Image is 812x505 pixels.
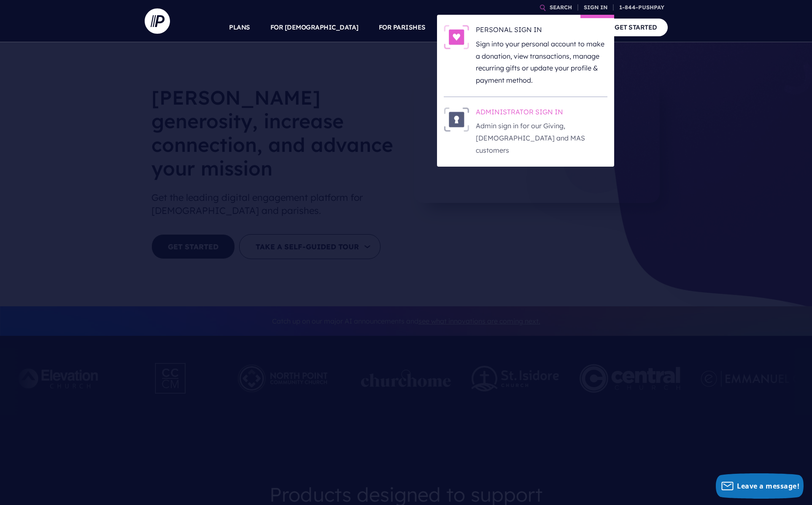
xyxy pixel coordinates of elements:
img: PERSONAL SIGN IN - Illustration [444,25,469,49]
a: PLANS [229,13,250,42]
h6: PERSONAL SIGN IN [476,25,607,38]
img: ADMINISTRATOR SIGN IN - Illustration [444,107,469,132]
p: Sign into your personal account to make a donation, view transactions, manage recurring gifts or ... [476,38,607,86]
a: COMPANY [553,13,584,42]
h6: ADMINISTRATOR SIGN IN [476,107,607,120]
a: ADMINISTRATOR SIGN IN - Illustration ADMINISTRATOR SIGN IN Admin sign in for our Giving, [DEMOGRA... [444,107,607,157]
a: FOR [DEMOGRAPHIC_DATA] [270,13,359,42]
a: PERSONAL SIGN IN - Illustration PERSONAL SIGN IN Sign into your personal account to make a donati... [444,25,607,86]
a: FOR PARISHES [379,13,426,42]
span: Leave a message! [737,481,799,491]
a: EXPLORE [503,13,533,42]
button: Leave a message! [716,473,804,499]
p: Admin sign in for our Giving, [DEMOGRAPHIC_DATA] and MAS customers [476,120,607,156]
a: GET STARTED [604,19,668,36]
a: SOLUTIONS [446,13,483,42]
